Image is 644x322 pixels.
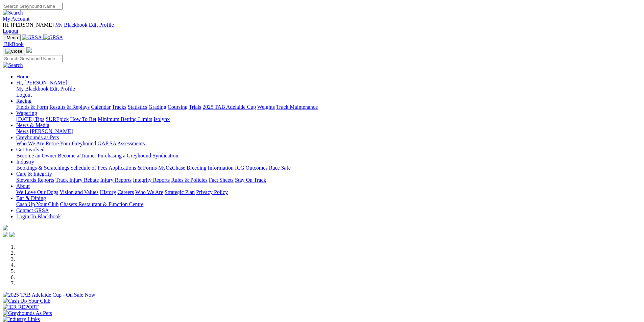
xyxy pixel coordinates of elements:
input: Search [3,55,63,62]
a: 2025 TAB Adelaide Cup [202,104,256,110]
a: Race Safe [269,165,290,171]
a: Schedule of Fees [70,165,107,171]
div: Bar & Dining [16,201,641,207]
a: [PERSON_NAME] [30,128,73,134]
a: [DATE] Tips [16,116,44,122]
div: Industry [16,165,641,171]
a: My Blackbook [16,86,49,92]
img: GRSA [22,34,42,41]
a: Racing [16,98,31,104]
div: News & Media [16,128,641,134]
div: Greyhounds as Pets [16,141,641,147]
a: Track Maintenance [276,104,318,110]
a: Stay On Track [235,177,266,183]
img: Search [3,62,23,68]
a: Fact Sheets [209,177,234,183]
a: Stewards Reports [16,177,54,183]
a: Industry [16,159,34,165]
a: Edit Profile [89,22,114,28]
a: Login To Blackbook [16,214,61,219]
img: 2025 TAB Adelaide Cup - On Sale Now [3,292,95,298]
a: Isolynx [153,116,170,122]
a: Trials [189,104,201,110]
a: Become an Owner [16,153,56,158]
a: Statistics [128,104,147,110]
a: Integrity Reports [133,177,170,183]
a: Edit Profile [50,86,75,92]
a: BlkBook [3,41,24,47]
div: My Account [3,22,641,34]
span: Menu [7,35,18,40]
a: We Love Our Dogs [16,189,58,195]
a: Minimum Betting Limits [98,116,152,122]
img: Cash Up Your Club [3,298,50,304]
div: Get Involved [16,153,641,159]
a: Care & Integrity [16,171,52,177]
img: GRSA [43,34,63,41]
a: Logout [16,92,32,98]
a: Chasers Restaurant & Function Centre [60,201,143,207]
a: Strategic Plan [165,189,195,195]
a: Who We Are [16,141,44,146]
a: Vision and Values [59,189,98,195]
img: twitter.svg [9,232,15,237]
a: Purchasing a Greyhound [98,153,151,158]
a: Who We Are [135,189,163,195]
img: logo-grsa-white.png [26,47,32,53]
span: BlkBook [4,41,24,47]
a: Applications & Forms [109,165,157,171]
img: facebook.svg [3,232,8,237]
a: Breeding Information [187,165,234,171]
a: About [16,183,30,189]
a: Wagering [16,110,37,116]
a: My Account [3,16,30,22]
a: Get Involved [16,147,45,152]
div: Care & Integrity [16,177,641,183]
a: History [100,189,116,195]
a: MyOzChase [158,165,185,171]
a: Results & Replays [49,104,90,110]
button: Toggle navigation [3,48,25,55]
div: About [16,189,641,195]
a: Become a Trainer [58,153,96,158]
a: Fields & Form [16,104,48,110]
a: Retire Your Greyhound [46,141,96,146]
a: Weights [257,104,275,110]
a: ICG Outcomes [235,165,267,171]
a: Home [16,74,29,79]
a: Bookings & Scratchings [16,165,69,171]
a: Cash Up Your Club [16,201,58,207]
input: Search [3,3,63,10]
img: Close [5,49,22,54]
a: Track Injury Rebate [55,177,99,183]
div: Racing [16,104,641,110]
div: Wagering [16,116,641,122]
a: Logout [3,28,18,34]
a: Coursing [168,104,188,110]
img: logo-grsa-white.png [3,225,8,230]
a: Syndication [152,153,178,158]
span: Hi, [PERSON_NAME] [16,80,67,85]
a: My Blackbook [55,22,88,28]
a: Tracks [112,104,126,110]
img: Greyhounds As Pets [3,310,52,316]
a: GAP SA Assessments [98,141,145,146]
a: Greyhounds as Pets [16,134,59,140]
a: Injury Reports [100,177,132,183]
a: Careers [117,189,134,195]
a: How To Bet [70,116,97,122]
span: Hi, [PERSON_NAME] [3,22,54,28]
img: Search [3,10,23,16]
a: Calendar [91,104,111,110]
a: News [16,128,28,134]
a: Privacy Policy [196,189,228,195]
a: Bar & Dining [16,195,46,201]
button: Toggle navigation [3,34,21,41]
a: News & Media [16,122,49,128]
a: Grading [149,104,166,110]
a: Hi, [PERSON_NAME] [16,80,69,85]
div: Hi, [PERSON_NAME] [16,86,641,98]
a: SUREpick [46,116,69,122]
img: IER REPORT [3,304,39,310]
a: Contact GRSA [16,207,49,213]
